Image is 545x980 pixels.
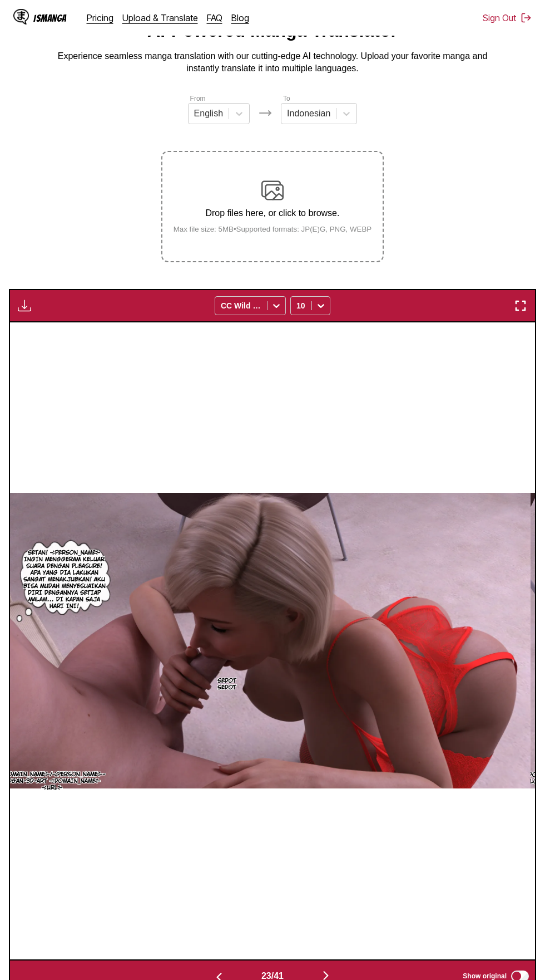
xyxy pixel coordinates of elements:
p: Experience seamless manga translation with our cutting-edge AI technology. Upload your favorite m... [50,50,495,75]
div: IsManga [33,13,67,23]
button: Sign Out [483,12,532,23]
label: To [283,95,290,102]
img: Manga Panel [6,493,531,788]
img: IsManga Logo [13,9,29,24]
span: Show original [463,972,507,980]
p: SEDOT SEDOT [215,675,239,693]
a: Blog [231,12,249,23]
img: Enter fullscreen [514,299,527,312]
img: Languages icon [259,106,272,120]
a: IsManga LogoIsManga [13,9,87,27]
small: Max file size: 5MB • Supported formats: JP(E)G, PNG, WEBP [165,225,381,233]
label: From [190,95,206,102]
img: Download translated images [18,299,31,312]
a: Pricing [87,12,113,23]
img: Sign out [521,12,532,23]
a: Upload & Translate [122,12,198,23]
a: FAQ [207,12,222,23]
p: SETAN! [PERSON_NAME] INGIN MENGGERAM KELUAR SUARA DENGAN PLEASURE! APA YANG DIA LAKUKAN SANGAT ME... [19,547,110,612]
p: Drop files here, or click to browse. [165,208,381,218]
